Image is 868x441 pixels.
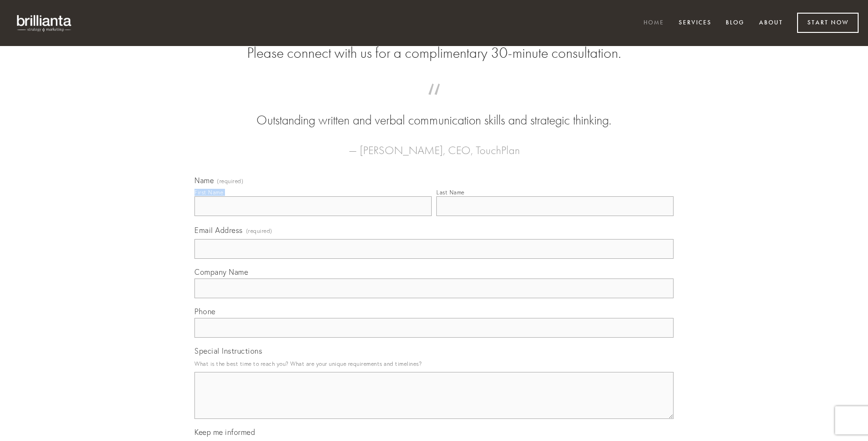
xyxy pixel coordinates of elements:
span: “ [209,93,659,111]
span: Keep me informed [194,427,255,437]
span: Company Name [194,267,248,277]
span: (required) [246,224,272,237]
a: About [753,15,789,31]
span: Name [194,176,214,185]
blockquote: Outstanding written and verbal communication skills and strategic thinking. [209,93,659,130]
a: Services [673,15,718,31]
a: Blog [720,15,751,31]
span: Email Address [194,225,243,235]
span: (required) [217,178,243,184]
h2: Please connect with us for a complimentary 30-minute consultation. [194,44,674,62]
a: Start Now [797,13,859,33]
p: What is the best time to reach you? What are your unique requirements and timelines? [194,357,674,370]
img: brillianta - research, strategy, marketing [9,9,80,37]
figcaption: — [PERSON_NAME], CEO, TouchPlan [209,130,659,160]
span: Phone [194,307,216,316]
a: Home [637,15,670,31]
div: First Name [194,189,223,196]
div: Last Name [436,189,465,196]
span: Special Instructions [194,346,262,356]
